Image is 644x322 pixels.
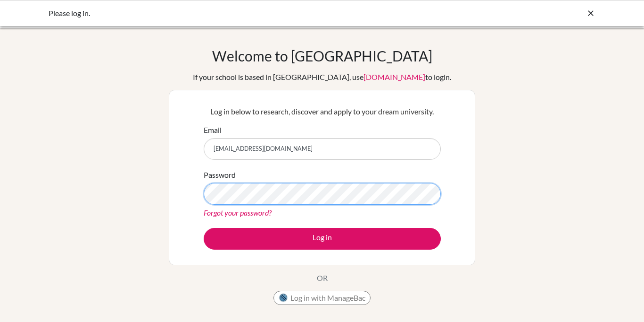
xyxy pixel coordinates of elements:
[49,8,454,19] div: Please log in.
[363,72,425,81] a: [DOMAIN_NAME]
[273,291,371,305] button: Log in with ManageBac
[204,208,272,217] a: Forgot your password?
[204,228,441,250] button: Log in
[204,169,236,181] label: Password
[317,272,328,284] p: OR
[204,124,222,136] label: Email
[193,71,451,83] div: If your school is based in [GEOGRAPHIC_DATA], use to login.
[204,106,441,117] p: Log in below to research, discover and apply to your dream university.
[212,47,432,64] h1: Welcome to [GEOGRAPHIC_DATA]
